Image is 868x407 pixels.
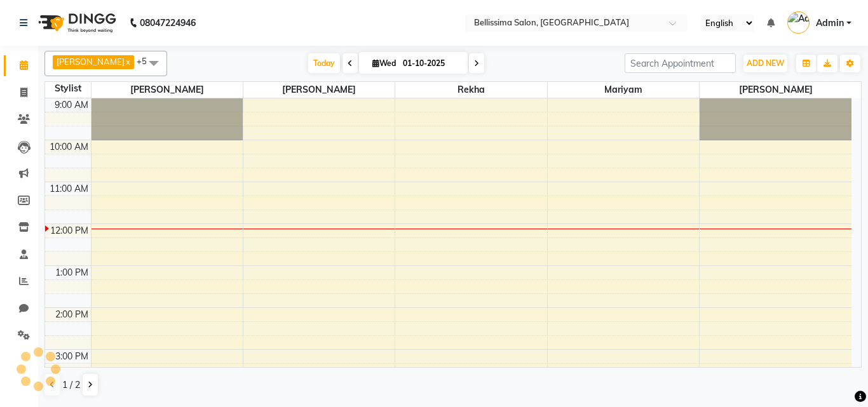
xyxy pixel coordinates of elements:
[787,11,810,34] img: Admin
[816,17,844,30] span: Admin
[125,57,130,67] a: x
[743,55,787,72] button: ADD NEW
[32,5,119,41] img: logo
[243,82,395,98] span: [PERSON_NAME]
[625,53,736,73] input: Search Appointment
[53,266,91,279] div: 1:00 PM
[548,82,699,98] span: Mariyam
[747,58,784,68] span: ADD NEW
[395,82,546,98] span: Rekha
[48,224,91,237] div: 12:00 PM
[57,57,125,67] span: [PERSON_NAME]
[137,56,156,66] span: +5
[45,82,91,95] div: Stylist
[369,58,399,68] span: Wed
[308,53,340,73] span: Today
[53,308,91,321] div: 2:00 PM
[47,182,91,196] div: 11:00 AM
[399,54,463,73] input: 2025-10-01
[52,98,91,112] div: 9:00 AM
[62,378,80,392] span: 1 / 2
[92,82,243,98] span: [PERSON_NAME]
[140,5,196,41] b: 08047224946
[53,350,91,363] div: 3:00 PM
[700,82,851,98] span: [PERSON_NAME]
[47,140,91,154] div: 10:00 AM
